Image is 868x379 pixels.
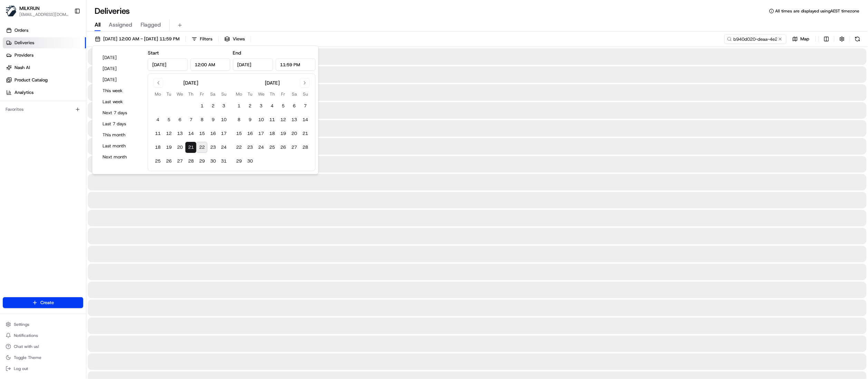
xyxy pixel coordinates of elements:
span: All [95,21,100,29]
button: Last month [99,141,141,151]
input: Time [190,58,230,71]
th: Monday [234,90,245,98]
button: 18 [267,128,278,139]
input: Time [276,58,316,71]
span: Deliveries [15,40,34,46]
button: 8 [234,114,245,125]
button: Notifications [3,331,83,340]
button: 23 [245,142,256,153]
button: Refresh [853,34,862,44]
label: End [233,50,241,56]
button: This week [99,86,141,96]
span: Toggle Theme [14,355,41,360]
button: 11 [152,128,163,139]
button: 5 [163,114,174,125]
button: Create [3,297,83,308]
button: 21 [185,142,196,153]
button: 7 [185,114,196,125]
button: 19 [163,142,174,153]
button: 16 [245,128,256,139]
span: All times are displayed using AEST timezone [775,8,860,14]
button: [DATE] [99,53,141,62]
th: Wednesday [174,90,185,98]
button: 5 [278,100,289,111]
img: MILKRUN [6,6,17,17]
div: [DATE] [183,79,198,86]
button: [DATE] [99,75,141,85]
button: 4 [267,100,278,111]
div: Favorites [3,104,83,115]
span: Chat with us! [14,344,39,349]
span: Create [40,300,54,306]
th: Sunday [300,90,311,98]
button: 4 [152,114,163,125]
span: Filters [200,36,212,42]
input: Date [233,58,273,71]
th: Saturday [208,90,219,98]
button: 1 [196,100,208,111]
button: [DATE] 12:00 AM - [DATE] 11:59 PM [92,34,183,44]
input: Date [148,58,188,71]
button: 1 [234,100,245,111]
button: 28 [300,142,311,153]
button: Map [789,34,813,44]
span: Views [233,36,245,42]
button: 27 [174,156,185,167]
button: 14 [185,128,196,139]
button: Next 7 days [99,108,141,118]
button: Log out [3,364,83,373]
button: 6 [289,100,300,111]
th: Thursday [267,90,278,98]
button: Filters [189,34,215,44]
a: Providers [3,50,86,61]
button: 27 [289,142,300,153]
span: Nash AI [15,65,30,71]
button: 2 [208,100,219,111]
button: 6 [174,114,185,125]
label: Start [148,50,159,56]
button: 30 [245,156,256,167]
span: Notifications [14,333,38,338]
button: 26 [278,142,289,153]
button: MILKRUN [19,5,40,12]
button: 7 [300,100,311,111]
a: Orders [3,25,86,36]
button: 17 [219,128,230,139]
span: [EMAIL_ADDRESS][DOMAIN_NAME] [19,12,69,17]
button: 10 [256,114,267,125]
span: Product Catalog [15,77,48,83]
button: This month [99,130,141,140]
button: Go to next month [300,78,310,88]
button: 9 [245,114,256,125]
button: 19 [278,128,289,139]
button: 22 [234,142,245,153]
th: Friday [278,90,289,98]
button: Last week [99,97,141,107]
button: Last 7 days [99,119,141,129]
button: 24 [219,142,230,153]
span: Providers [15,52,33,58]
button: 8 [196,114,208,125]
span: Orders [15,27,28,33]
button: 29 [196,156,208,167]
th: Tuesday [245,90,256,98]
button: 12 [278,114,289,125]
button: 10 [219,114,230,125]
a: Nash AI [3,62,86,73]
button: 25 [267,142,278,153]
button: 16 [208,128,219,139]
button: 21 [300,128,311,139]
button: 18 [152,142,163,153]
button: Next month [99,152,141,162]
button: 2 [245,100,256,111]
button: 20 [289,128,300,139]
button: Views [221,34,248,44]
span: Settings [14,322,29,327]
span: [DATE] 12:00 AM - [DATE] 11:59 PM [103,36,180,42]
button: MILKRUNMILKRUN[EMAIL_ADDRESS][DOMAIN_NAME] [3,3,71,19]
th: Sunday [219,90,230,98]
span: Map [801,36,810,42]
span: Log out [14,366,28,371]
th: Monday [152,90,163,98]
